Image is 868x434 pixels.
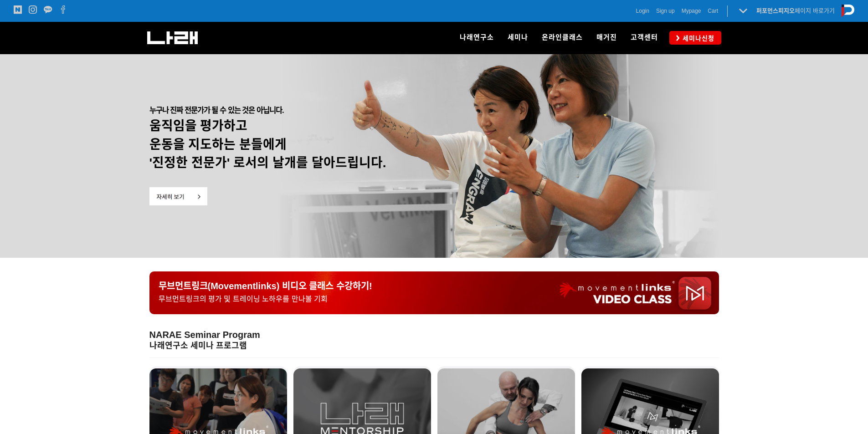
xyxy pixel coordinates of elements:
[656,6,675,15] a: Sign up
[631,33,658,41] span: 고객센터
[756,7,795,14] strong: 퍼포먼스피지오
[149,106,284,115] span: 누구나 진짜 전문가가 될 수 있는 것은 아닙니다.
[669,31,721,44] a: 세미나신청
[590,22,624,54] a: 매거진
[680,34,714,43] span: 세미나신청
[624,22,665,54] a: 고객센터
[149,138,287,152] strong: 운동을 지도하는 분들에게
[149,187,207,205] img: 5ca3dfaf38ad5.png
[149,330,260,340] span: NARAE Seminar Program
[508,33,528,41] span: 세미나
[542,33,583,41] span: 온라인클래스
[535,22,590,54] a: 온라인클래스
[682,6,701,15] a: Mypage
[501,22,535,54] a: 세미나
[596,33,617,41] span: 매거진
[460,33,494,41] span: 나래연구소
[453,22,501,54] a: 나래연구소
[149,341,247,350] strong: 나래연구소 세미나 프로그램
[708,6,718,15] a: Cart
[149,271,719,314] a: 무브먼트링크(Movementlinks) 비디오 클래스 수강하기!무브먼트링크의 평가 및 트레이닝 노하우를 만나볼 기회
[149,119,248,133] strong: 움직임을 평가하고
[159,295,328,303] span: 무브먼트링크의 평가 및 트레이닝 노하우를 만나볼 기회
[636,6,649,15] a: Login
[756,7,835,14] a: 퍼포먼스피지오페이지 바로가기
[159,281,372,291] span: 무브먼트링크(Movementlinks) 비디오 클래스 수강하기!
[149,156,386,170] span: '진정한 전문가' 로서의 날개를 달아드립니다.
